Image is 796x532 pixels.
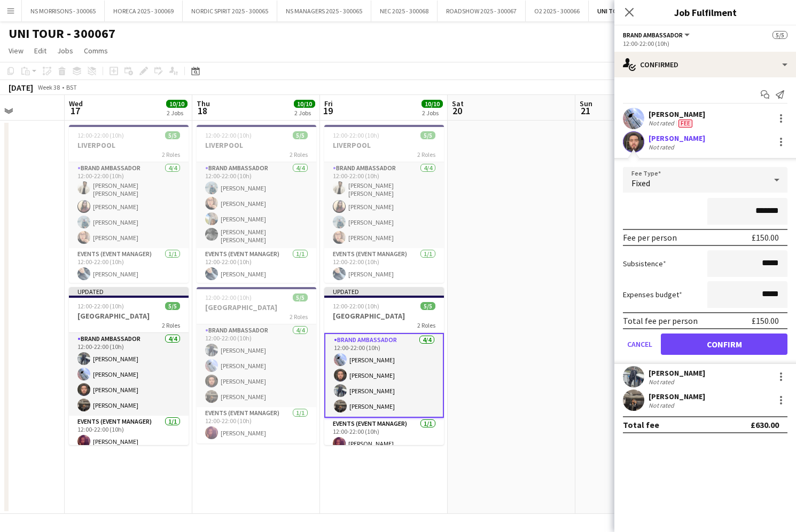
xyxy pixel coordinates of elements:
span: Comms [84,46,108,55]
h1: UNI TOUR - 300067 [9,26,115,42]
div: [PERSON_NAME] [649,133,705,143]
div: 12:00-22:00 (10h) [623,39,787,47]
h3: [GEOGRAPHIC_DATA] [197,303,316,312]
a: Edit [30,44,51,58]
div: Not rated [649,378,676,386]
button: ROADSHOW 2025 - 300067 [438,1,526,21]
div: [DATE] [9,82,33,93]
button: UNI TOUR - 300067 [589,1,658,21]
h3: LIVERPOOL [324,140,444,150]
label: Expenses budget [623,290,682,299]
div: Updated [69,287,189,296]
a: Jobs [53,44,77,58]
span: 17 [67,105,83,117]
span: 21 [578,105,592,117]
span: Thu [197,99,210,108]
span: Brand Ambassador [623,31,683,39]
span: Week 38 [35,83,62,91]
h3: LIVERPOOL [69,140,189,150]
app-job-card: 12:00-22:00 (10h)5/5LIVERPOOL2 RolesBrand Ambassador4/412:00-22:00 (10h)[PERSON_NAME] [PERSON_NAM... [69,125,189,283]
label: Subsistence [623,259,666,268]
button: NORDIC SPIRIT 2025 - 300065 [183,1,277,21]
div: 2 Jobs [167,109,187,117]
div: Total fee [623,419,659,430]
span: 2 Roles [162,321,180,329]
a: View [4,44,28,58]
app-card-role: Events (Event Manager)1/112:00-22:00 (10h)[PERSON_NAME] [197,407,316,443]
app-card-role: Brand Ambassador4/412:00-22:00 (10h)[PERSON_NAME] [PERSON_NAME][PERSON_NAME][PERSON_NAME][PERSON_... [324,162,444,248]
span: 12:00-22:00 (10h) [333,131,379,139]
button: NS MANAGERS 2025 - 300065 [277,1,371,21]
button: NS MORRISONS - 300065 [22,1,105,21]
span: Fri [324,99,333,108]
span: 10/10 [422,100,443,108]
span: 10/10 [166,100,188,108]
app-card-role: Brand Ambassador4/412:00-22:00 (10h)[PERSON_NAME][PERSON_NAME][PERSON_NAME][PERSON_NAME] [197,324,316,407]
span: 12:00-22:00 (10h) [333,302,379,310]
app-card-role: Events (Event Manager)1/112:00-22:00 (10h)[PERSON_NAME] [197,248,316,284]
div: Not rated [649,401,676,409]
span: 19 [323,105,333,117]
div: Confirmed [614,52,796,77]
span: 2 Roles [417,150,435,158]
div: [PERSON_NAME] [649,109,705,119]
div: Total fee per person [623,315,698,326]
div: Fee per person [623,232,677,243]
span: 5/5 [293,293,308,301]
button: Brand Ambassador [623,31,691,39]
span: Sun [580,99,592,108]
span: 5/5 [293,131,308,139]
div: [PERSON_NAME] [649,368,705,378]
span: 10/10 [294,100,315,108]
div: £150.00 [752,315,779,326]
h3: [GEOGRAPHIC_DATA] [324,311,444,321]
app-card-role: Brand Ambassador4/412:00-22:00 (10h)[PERSON_NAME] [PERSON_NAME][PERSON_NAME][PERSON_NAME][PERSON_... [69,162,189,248]
div: Not rated [649,143,676,151]
span: Wed [69,99,83,108]
app-job-card: 12:00-22:00 (10h)5/5LIVERPOOL2 RolesBrand Ambassador4/412:00-22:00 (10h)[PERSON_NAME] [PERSON_NAM... [324,125,444,283]
h3: [GEOGRAPHIC_DATA] [69,311,189,321]
span: 12:00-22:00 (10h) [205,293,252,301]
div: £630.00 [751,419,779,430]
div: £150.00 [752,232,779,243]
app-card-role: Events (Event Manager)1/112:00-22:00 (10h)[PERSON_NAME] [324,248,444,284]
span: 5/5 [165,302,180,310]
div: 2 Jobs [294,109,315,117]
span: 5/5 [420,131,435,139]
button: Confirm [661,334,787,355]
button: Cancel [623,334,657,355]
span: 12:00-22:00 (10h) [77,302,124,310]
div: [PERSON_NAME] [649,392,705,401]
div: Updated12:00-22:00 (10h)5/5[GEOGRAPHIC_DATA]2 RolesBrand Ambassador4/412:00-22:00 (10h)[PERSON_NA... [324,287,444,445]
span: 5/5 [772,31,787,39]
span: 18 [195,105,210,117]
span: 12:00-22:00 (10h) [77,131,124,139]
button: HORECA 2025 - 300069 [105,1,183,21]
span: Fee [678,120,692,128]
span: 2 Roles [417,321,435,329]
app-card-role: Events (Event Manager)1/112:00-22:00 (10h)[PERSON_NAME] [324,418,444,454]
a: Comms [80,44,112,58]
span: Edit [34,46,46,55]
app-job-card: Updated12:00-22:00 (10h)5/5[GEOGRAPHIC_DATA]2 RolesBrand Ambassador4/412:00-22:00 (10h)[PERSON_NA... [69,287,189,445]
span: 12:00-22:00 (10h) [205,131,252,139]
span: Sat [452,99,464,108]
app-card-role: Brand Ambassador4/412:00-22:00 (10h)[PERSON_NAME][PERSON_NAME][PERSON_NAME][PERSON_NAME] [PERSON_... [197,162,316,248]
app-card-role: Events (Event Manager)1/112:00-22:00 (10h)[PERSON_NAME] [69,416,189,452]
button: NEC 2025 - 300068 [371,1,438,21]
div: BST [66,83,77,91]
h3: LIVERPOOL [197,140,316,150]
span: 2 Roles [290,150,308,158]
app-job-card: 12:00-22:00 (10h)5/5[GEOGRAPHIC_DATA]2 RolesBrand Ambassador4/412:00-22:00 (10h)[PERSON_NAME][PER... [197,287,316,443]
div: Not rated [649,119,676,128]
div: Updated [324,287,444,296]
span: Jobs [57,46,73,55]
div: 2 Jobs [422,109,442,117]
app-card-role: Brand Ambassador4/412:00-22:00 (10h)[PERSON_NAME][PERSON_NAME][PERSON_NAME][PERSON_NAME] [324,333,444,418]
button: O2 2025 - 300066 [526,1,589,21]
span: 20 [450,105,464,117]
h3: Job Fulfilment [614,5,796,19]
